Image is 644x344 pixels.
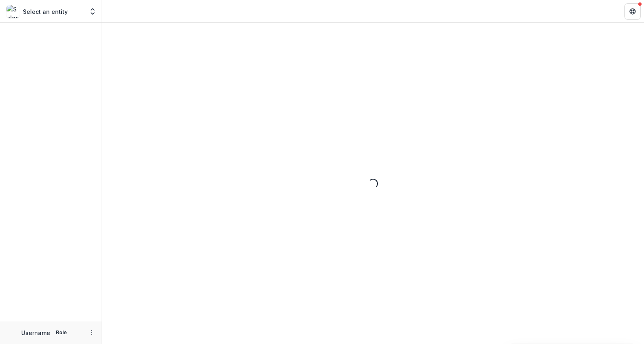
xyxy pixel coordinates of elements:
p: Select an entity [23,7,68,16]
button: Get Help [624,3,641,20]
p: Role [53,329,69,336]
button: More [87,328,97,337]
img: Select an entity [7,5,20,18]
p: Username [21,328,50,337]
button: Open entity switcher [87,3,98,20]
